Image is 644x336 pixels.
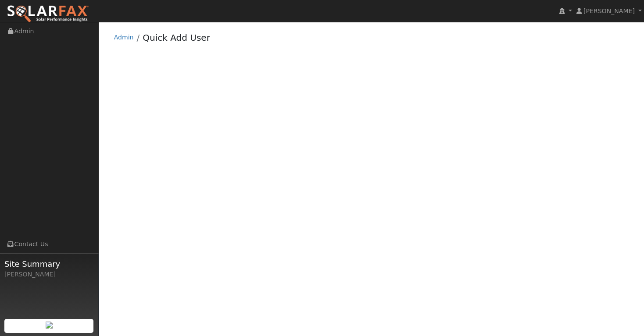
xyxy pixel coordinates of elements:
span: [PERSON_NAME] [583,7,635,14]
div: [PERSON_NAME] [4,270,94,279]
span: Site Summary [4,258,94,270]
img: SolarFax [7,5,89,23]
a: Quick Add User [143,32,210,43]
img: retrieve [46,322,53,329]
a: Admin [114,34,134,41]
